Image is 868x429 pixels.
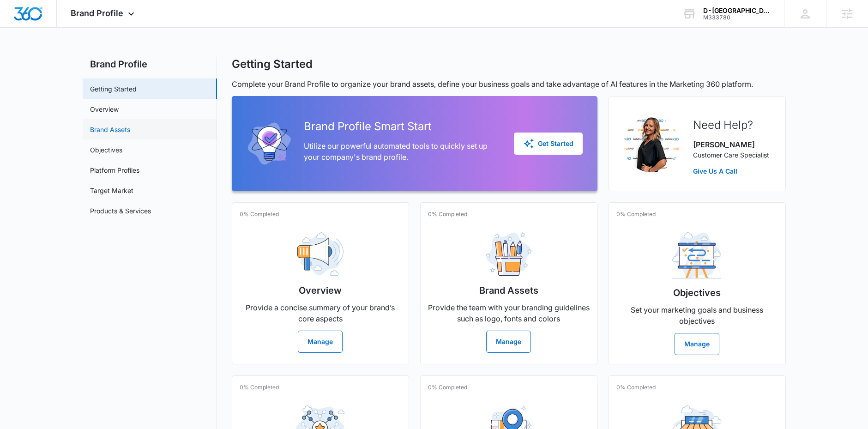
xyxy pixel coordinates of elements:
[83,57,217,71] h2: Brand Profile
[240,383,279,392] p: 0% Completed
[90,165,139,175] a: Platform Profiles
[428,210,467,218] p: 0% Completed
[304,118,499,135] h2: Brand Profile Smart Start
[299,284,342,297] h2: Overview
[514,133,583,155] button: Get Started
[428,383,467,392] p: 0% Completed
[693,166,769,176] a: Give Us A Call
[616,383,656,392] p: 0% Completed
[90,145,122,155] a: Objectives
[304,140,499,163] p: Utilize our powerful automated tools to quickly set up your company's brand profile.
[609,202,786,364] a: 0% CompletedObjectivesSet your marketing goals and business objectivesManage
[693,150,769,160] p: Customer Care Specialist
[428,302,590,324] p: Provide the team with your branding guidelines such as logo, fonts and colors
[703,14,771,21] div: account id
[232,79,786,90] p: Complete your Brand Profile to organize your brand assets, define your business goals and take ad...
[232,202,409,364] a: 0% CompletedOverviewProvide a concise summary of your brand’s core aspectsManage
[693,139,769,150] p: [PERSON_NAME]
[693,117,769,133] h2: Need Help?
[673,286,721,300] h2: Objectives
[90,125,130,134] a: Brand Assets
[71,8,123,18] span: Brand Profile
[90,84,137,94] a: Getting Started
[90,186,133,195] a: Target Market
[232,57,313,71] h1: Getting Started
[90,104,119,114] a: Overview
[703,7,771,14] div: account name
[675,333,719,355] button: Manage
[479,284,538,297] h2: Brand Assets
[240,210,279,218] p: 0% Completed
[616,210,656,218] p: 0% Completed
[90,206,151,216] a: Products & Services
[240,302,401,324] p: Provide a concise summary of your brand’s core aspects
[523,138,573,149] div: Get Started
[420,202,597,364] a: 0% CompletedBrand AssetsProvide the team with your branding guidelines such as logo, fonts and co...
[486,331,531,353] button: Manage
[616,304,778,326] p: Set your marketing goals and business objectives
[298,331,343,353] button: Manage
[624,117,679,172] img: Adriann Freeman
